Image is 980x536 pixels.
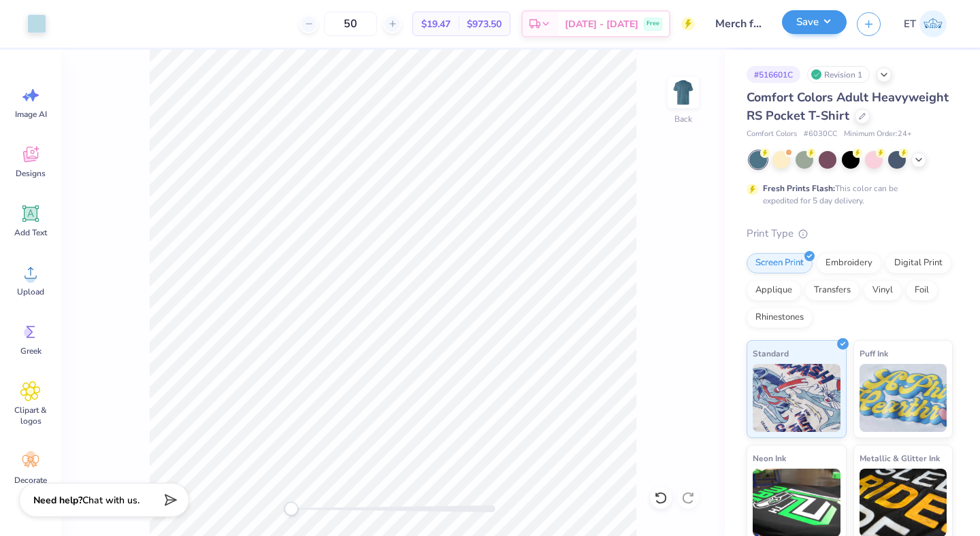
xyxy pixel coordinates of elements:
span: Free [647,19,659,29]
img: Back [670,79,697,106]
div: This color can be expedited for 5 day delivery. [763,182,930,207]
span: Designs [16,168,46,179]
div: Print Type [747,226,953,241]
div: Foil [906,280,938,301]
a: ET [898,10,953,37]
strong: Fresh Prints Flash: [763,183,835,194]
span: Image AI [15,109,47,120]
span: Chat with us. [82,494,140,507]
span: Comfort Colors [747,129,797,140]
div: Transfers [805,280,860,301]
strong: Need help? [33,494,82,507]
img: Elaina Thomas [919,10,947,37]
div: # 516601C [747,66,800,83]
div: Rhinestones [747,307,813,328]
span: $19.47 [421,17,451,31]
div: Embroidery [817,253,881,273]
span: Standard [753,346,789,361]
span: Metallic & Glitter Ink [860,451,940,465]
span: [DATE] - [DATE] [565,17,638,31]
div: Digital Print [885,253,951,273]
div: Accessibility label [284,502,298,516]
input: – – [324,12,377,36]
div: Back [674,113,692,125]
span: $973.50 [467,17,502,31]
span: Comfort Colors Adult Heavyweight RS Pocket T-Shirt [747,89,949,124]
span: Upload [17,286,44,297]
span: Greek [20,346,42,356]
img: Standard [753,364,840,432]
div: Screen Print [747,253,813,273]
div: Vinyl [864,280,902,301]
input: Untitled Design [705,10,772,37]
div: Revision 1 [807,66,870,83]
button: Save [782,10,847,34]
span: Neon Ink [753,451,786,465]
span: Add Text [14,227,47,238]
span: Decorate [14,475,47,486]
div: Applique [747,280,801,301]
span: # 6030CC [804,129,837,140]
img: Puff Ink [860,364,947,432]
span: Puff Ink [860,346,888,361]
span: Minimum Order: 24 + [844,129,912,140]
span: Clipart & logos [8,405,53,426]
span: ET [904,16,916,32]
